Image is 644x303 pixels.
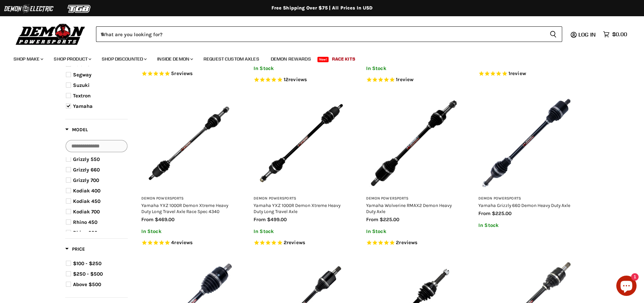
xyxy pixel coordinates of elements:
[254,196,349,201] h3: Demon Powersports
[198,52,264,66] a: Request Custom Axles
[327,52,360,66] a: Race Kits
[366,239,462,247] span: Rated 5.0 out of 5 stars 2 reviews
[73,230,97,236] span: Rhino 660
[73,177,99,183] span: Grizzly 700
[174,239,193,246] span: reviews
[73,198,100,204] span: Kodiak 450
[65,127,88,133] span: Model
[14,22,88,46] img: Demon Powersports
[141,229,237,234] p: In Stock
[73,219,97,225] span: Rhino 450
[141,216,153,223] span: from
[478,223,574,228] p: In Stock
[155,216,174,223] span: $469.00
[73,260,101,266] span: $100 - $250
[508,70,526,76] span: 1 reviews
[8,49,625,66] ul: Main menu
[171,239,193,246] span: 4 reviews
[575,31,600,38] a: Log in
[266,52,316,66] a: Demon Rewards
[141,95,237,191] img: Yamaha YXZ 1000R Demon Xtreme Heavy Duty Long Travel Axle Race Spec 4340
[366,76,462,84] span: Rated 5.0 out of 5 stars 1 reviews
[73,93,91,99] span: Textron
[73,167,100,173] span: Grizzly 660
[614,276,639,298] inbox-online-store-chat: Shopify online store chat
[366,66,462,71] p: In Stock
[65,246,85,252] span: Price
[396,239,418,246] span: 2 reviews
[254,95,349,191] img: Yamaha YXZ 1000R Demon Xtreme Heavy Duty Long Travel Axle
[366,203,452,214] a: Yamaha Wolverine RMAX2 Demon Heavy Duty Axle
[54,2,105,15] img: TGB Logo 2
[141,239,237,247] span: Rated 5.0 out of 5 stars 4 reviews
[317,57,329,62] span: New!
[366,95,462,191] img: Yamaha Wolverine RMAX2 Demon Heavy Duty Axle
[8,52,47,66] a: Shop Make
[66,140,127,152] input: Search Options
[380,216,399,223] span: $225.00
[141,203,228,214] a: Yamaha YXZ 1000R Demon Xtreme Heavy Duty Long Travel Axle Race Spec 4340
[398,76,413,83] span: review
[492,210,511,216] span: $225.00
[284,239,305,246] span: 2 reviews
[96,26,544,42] input: When autocomplete results are available use up and down arrows to review and enter to select
[73,188,100,194] span: Kodiak 400
[254,239,349,247] span: Rated 5.0 out of 5 stars 2 reviews
[254,229,349,234] p: In Stock
[600,29,630,39] a: $0.00
[396,76,413,83] span: 1 reviews
[65,126,88,135] button: Filter by Model
[65,246,85,254] button: Filter by Price
[52,5,593,11] div: Free Shipping Over $75 | All Prices In USD
[254,203,340,214] a: Yamaha YXZ 1000R Demon Xtreme Heavy Duty Long Travel Axle
[171,70,193,76] span: 5 reviews
[267,216,287,223] span: $499.00
[478,210,491,216] span: from
[141,196,237,201] h3: Demon Powersports
[73,72,92,78] span: Segway
[254,66,349,71] p: In Stock
[73,82,90,88] span: Suzuki
[73,271,103,277] span: $250 - $500
[544,26,562,42] button: Search
[612,31,627,38] span: $0.00
[3,2,54,15] img: Demon Electric Logo 2
[366,216,378,223] span: from
[287,239,305,246] span: reviews
[49,52,95,66] a: Shop Product
[478,95,574,191] img: Yamaha Grizzly 660 Demon Heavy Duty Axle
[478,196,574,201] h3: Demon Powersports
[73,209,100,215] span: Kodiak 700
[96,26,562,42] form: Product
[152,52,197,66] a: Inside Demon
[254,216,266,223] span: from
[478,203,570,208] a: Yamaha Grizzly 660 Demon Heavy Duty Axle
[578,31,596,38] span: Log in
[478,70,574,77] span: Rated 5.0 out of 5 stars 1 reviews
[510,70,526,76] span: review
[73,156,100,162] span: Grizzly 550
[73,281,101,287] span: Above $500
[366,229,462,234] p: In Stock
[254,76,349,84] span: Rated 5.0 out of 5 stars 12 reviews
[366,196,462,201] h3: Demon Powersports
[174,70,193,76] span: reviews
[141,70,237,77] span: Rated 4.6 out of 5 stars 5 reviews
[73,103,93,109] span: Yamaha
[288,76,307,83] span: reviews
[399,239,418,246] span: reviews
[97,52,151,66] a: Shop Discounted
[284,76,307,83] span: 12 reviews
